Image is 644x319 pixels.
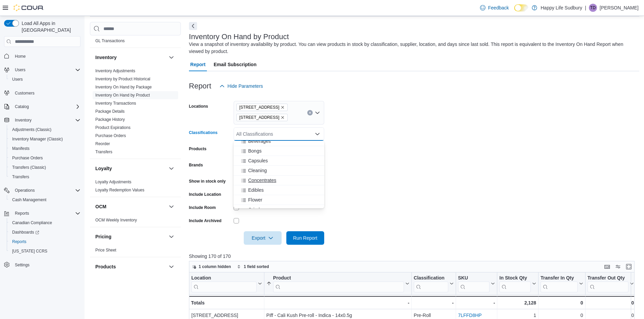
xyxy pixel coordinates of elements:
button: Reports [7,237,83,246]
span: Dashboards [9,228,80,236]
span: Transfers [12,174,29,180]
button: Close list of options [315,131,320,137]
h3: Products [95,263,116,270]
button: Operations [12,186,38,194]
div: - [266,299,409,307]
span: Customers [15,90,34,96]
button: In Stock Qty [499,275,536,292]
span: Loyalty Adjustments [95,179,132,185]
div: Pricing [90,246,181,257]
button: Home [1,51,83,61]
button: Cash Management [7,195,83,205]
span: Load All Apps in [GEOGRAPHIC_DATA] [19,20,80,33]
h3: Inventory [95,54,117,61]
a: Transfers (Classic) [9,163,49,171]
span: Transfers [95,149,112,155]
span: Settings [12,261,80,269]
span: Product Expirations [95,125,130,130]
button: Users [12,66,28,74]
span: Package History [95,117,125,122]
button: Classification [414,275,454,292]
h3: OCM [95,203,106,210]
span: Beverages [248,138,271,144]
span: Inventory On Hand by Product [95,92,150,98]
div: 0 [588,299,634,307]
span: Reports [12,209,80,217]
span: Adjustments (Classic) [12,127,51,132]
a: Users [9,75,25,83]
button: Customers [1,88,83,98]
button: Keyboard shortcuts [603,263,611,271]
button: Loyalty [167,164,175,172]
nav: Complex example [4,48,80,287]
span: Grinders [248,206,266,213]
span: Catalog [15,104,29,109]
span: Run Report [293,235,317,241]
p: [PERSON_NAME] [600,4,639,12]
button: Purchase Orders [7,153,83,163]
button: Bongs [234,146,324,156]
button: OCM [167,203,175,211]
button: Product [266,275,409,292]
span: Inventory Manager (Classic) [9,135,80,143]
button: Enter fullscreen [625,263,633,271]
button: Inventory [167,53,175,61]
span: Catalog [12,103,80,111]
button: 1 column hidden [189,263,234,271]
span: Transfers [9,173,80,181]
span: Concentrates [248,177,276,184]
button: Hide Parameters [217,79,266,93]
button: Products [95,263,166,270]
button: Cleaning [234,166,324,176]
a: Purchase Orders [9,154,46,162]
span: Customers [12,89,80,97]
button: Inventory Manager (Classic) [7,134,83,144]
span: TD [590,4,596,12]
button: Reports [1,209,83,218]
span: Edibles [248,187,264,193]
button: Products [167,263,175,271]
span: Inventory [12,116,80,124]
div: Classification [414,275,448,282]
span: Canadian Compliance [9,219,80,227]
div: Product [273,275,404,282]
button: Catalog [12,103,31,111]
span: [STREET_ADDRESS] [239,104,280,111]
span: Users [15,67,25,73]
div: Loyalty [90,178,181,197]
a: Adjustments (Classic) [9,126,54,134]
a: Price Sheet [95,248,116,252]
label: Brands [189,162,203,168]
span: Inventory On Hand by Package [95,84,152,90]
div: SKU [458,275,490,282]
div: 0 [541,299,583,307]
a: Inventory Adjustments [95,69,135,73]
span: Capsules [248,157,268,164]
p: Showing 170 of 170 [189,253,639,260]
div: - [458,299,495,307]
a: Customers [12,89,37,97]
button: 1 field sorted [234,263,272,271]
a: 7LFFD8HP [458,313,482,318]
span: Transfers (Classic) [12,165,46,170]
span: Inventory by Product Historical [95,76,150,82]
div: In Stock Qty [499,275,531,282]
input: Dark Mode [514,4,528,11]
button: Transfer Out Qty [588,275,634,292]
button: Pricing [167,233,175,241]
a: Feedback [477,1,511,15]
h3: Inventory On Hand by Product [189,33,289,41]
span: Export [248,231,278,245]
span: Purchase Orders [9,154,80,162]
span: Home [15,54,26,59]
a: Package Details [95,109,125,114]
button: Location [191,275,262,292]
img: Cova [14,4,44,11]
label: Classifications [189,130,218,135]
div: Inventory [90,67,181,159]
label: Include Archived [189,218,221,223]
a: Loyalty Redemption Values [95,188,144,192]
a: Product Expirations [95,125,130,130]
span: OCM Weekly Inventory [95,217,137,223]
